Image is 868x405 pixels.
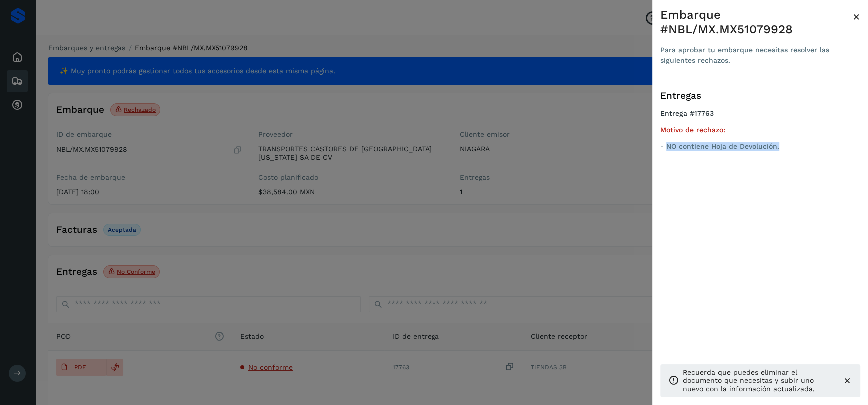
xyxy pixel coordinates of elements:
p: Recuerda que puedes eliminar el documento que necesitas y subir uno nuevo con la información actu... [683,368,834,393]
button: Close [853,8,860,26]
h5: Motivo de rechazo: [660,126,860,134]
span: × [853,10,860,24]
h3: Entregas [660,90,860,102]
h4: Entrega #17763 [660,109,860,126]
div: Para aprobar tu embarque necesitas resolver las siguientes rechazos. [660,45,853,66]
p: - NO contiene Hoja de Devolución. [660,142,860,151]
div: Embarque #NBL/MX.MX51079928 [660,8,853,37]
